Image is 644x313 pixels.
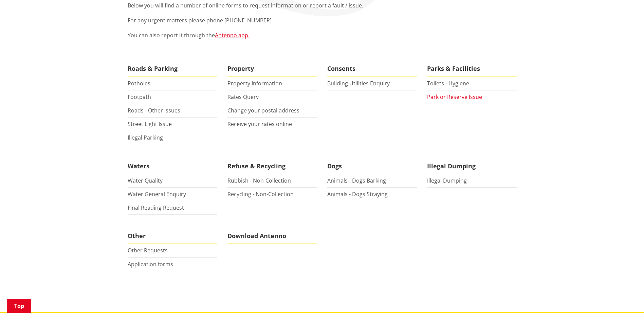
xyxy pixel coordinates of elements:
[128,247,168,254] a: Other Requests
[327,80,390,87] a: Building Utilities Enquiry
[327,61,417,77] span: Consents
[227,190,294,198] a: Recycling - Non-Collection
[427,159,517,174] span: Illegal Dumping
[427,80,469,87] a: Toilets - Hygiene
[427,177,467,184] a: Illegal Dumping
[613,285,637,309] iframe: Messenger Launcher
[128,190,186,198] a: Water General Enquiry
[227,80,282,87] a: Property Information
[128,177,163,184] a: Water Quality
[128,260,173,268] a: Application forms
[128,159,217,174] span: Waters
[128,120,172,128] a: Street Light Issue
[227,107,299,114] a: Change your postal address
[128,1,517,9] p: Below you will find a number of online forms to request information or report a fault / issue.
[327,177,386,184] a: Animals - Dogs Barking
[128,80,150,87] a: Potholes
[128,134,163,141] a: Illegal Parking
[128,228,217,244] span: Other
[128,107,180,114] a: Roads - Other Issues
[427,61,517,77] span: Parks & Facilities
[327,159,417,174] span: Dogs
[7,299,31,313] a: Top
[227,159,317,174] span: Refuse & Recycling
[227,61,317,77] span: Property
[128,61,217,77] span: Roads & Parking
[227,228,317,244] span: Download Antenno
[128,31,517,39] p: You can also report it through the
[215,32,250,39] a: Antenno app.
[128,16,517,24] p: For any urgent matters please phone [PHONE_NUMBER].
[128,204,184,211] a: Final Reading Request
[227,120,292,128] a: Receive your rates online
[427,93,482,101] a: Park or Reserve Issue
[227,177,291,184] a: Rubbish - Non-Collection
[327,190,388,198] a: Animals - Dogs Straying
[128,93,151,101] a: Footpath
[227,93,259,101] a: Rates Query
